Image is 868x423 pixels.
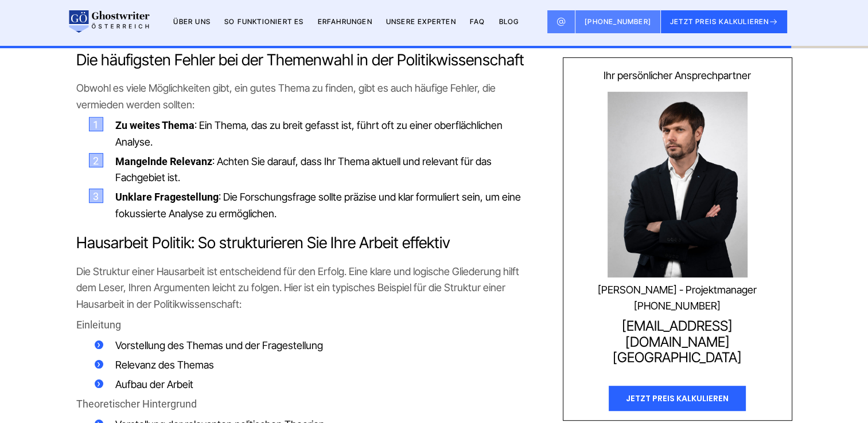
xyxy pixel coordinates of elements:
span: Die Struktur einer Hausarbeit ist entscheidend für den Erfolg. Eine klare und logische Gliederung... [76,265,519,311]
img: Email [556,17,566,26]
a: Erfahrungen [318,17,372,26]
span: Die häufigsten Fehler bei der Themenwahl in der Politikwissenschaft [76,50,524,69]
span: Hausarbeit Politik: So strukturieren Sie Ihre Arbeit effektiv [76,233,450,252]
a: So funktioniert es [224,17,304,26]
b: Zu weites Thema [115,119,194,131]
span: : Achten Sie darauf, dass Ihr Thema aktuell und relevant für das Fachgebiet ist. [115,155,492,184]
span: Vorstellung des Themas und der Fragestellung [115,339,323,351]
span: : Die Forschungsfrage sollte präzise und klar formuliert sein, um eine fokussierte Analyse zu erm... [115,191,521,220]
span: Obwohl es viele Möglichkeiten gibt, ein gutes Thema zu finden, gibt es auch häufige Fehler, die v... [76,82,496,111]
a: [PHONE_NUMBER] [575,10,661,33]
b: Theoretischer Hintergrund [76,398,197,410]
div: [PERSON_NAME] - Projektmanager [571,284,784,296]
img: logo wirschreiben [67,10,150,33]
b: Mangelnde Relevanz [115,155,212,167]
b: Unklare Fragestellung [115,191,219,203]
span: Relevanz des Themas [115,359,214,371]
span: : Ein Thema, das zu breit gefasst ist, führt oft zu einer oberflächlichen Analyse. [115,119,503,148]
button: JETZT PREIS KALKULIEREN [661,10,788,33]
span: [PHONE_NUMBER] [585,17,651,26]
a: [PHONE_NUMBER] [571,300,784,312]
img: Konstantin Steimle [608,92,748,277]
a: FAQ [470,17,485,26]
div: JETZT PREIS KALKULIEREN [609,385,746,410]
b: Einleitung [76,319,121,331]
a: BLOG [499,17,519,26]
a: Über uns [173,17,211,26]
a: Unsere Experten [386,17,456,26]
a: [EMAIL_ADDRESS][DOMAIN_NAME][GEOGRAPHIC_DATA] [571,318,784,366]
div: Ihr persönlicher Ansprechpartner [571,70,784,82]
span: Aufbau der Arbeit [115,378,193,390]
